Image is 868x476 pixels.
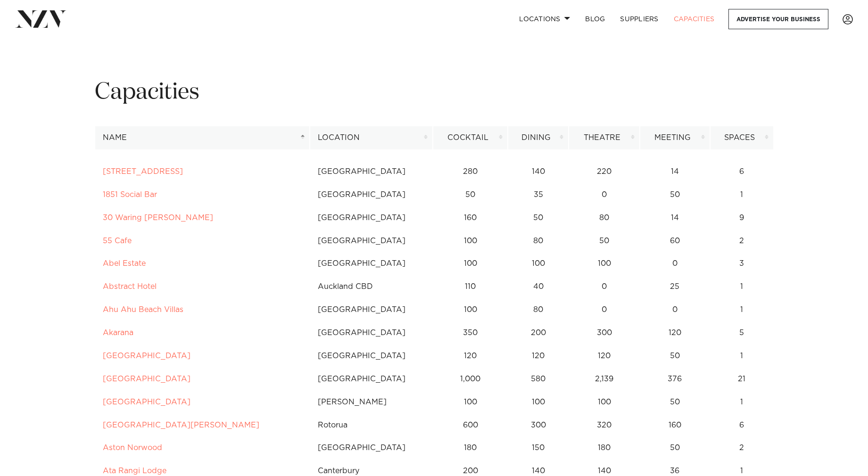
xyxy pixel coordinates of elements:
td: [PERSON_NAME] [310,391,433,414]
td: [GEOGRAPHIC_DATA] [310,206,433,230]
a: [GEOGRAPHIC_DATA] [103,352,190,360]
td: [GEOGRAPHIC_DATA] [310,230,433,253]
td: 120 [569,345,640,368]
th: Meeting: activate to sort column ascending [640,126,710,149]
a: Abstract Hotel [103,283,157,290]
td: 35 [508,183,569,206]
td: 1,000 [433,368,508,391]
td: 0 [640,298,710,321]
td: 180 [433,436,508,460]
td: 320 [569,414,640,437]
td: 160 [433,206,508,230]
td: 3 [710,252,774,275]
a: [GEOGRAPHIC_DATA][PERSON_NAME] [103,421,259,429]
td: 6 [710,160,774,183]
td: 376 [640,368,710,391]
a: Advertise your business [728,9,828,29]
td: 150 [508,436,569,460]
td: 50 [640,345,710,368]
td: 2,139 [569,368,640,391]
a: Ahu Ahu Beach Villas [103,306,183,313]
td: 1 [710,183,774,206]
td: 80 [569,206,640,230]
th: Theatre: activate to sort column ascending [569,126,640,149]
td: 140 [508,160,569,183]
td: 0 [569,183,640,206]
img: nzv-logo.png [15,10,66,27]
td: 160 [640,414,710,437]
td: 100 [433,230,508,253]
td: 180 [569,436,640,460]
td: 300 [569,321,640,345]
a: [GEOGRAPHIC_DATA] [103,375,190,383]
td: 40 [508,275,569,298]
td: 100 [508,391,569,414]
td: 100 [433,252,508,275]
td: 21 [710,368,774,391]
td: 300 [508,414,569,437]
td: 120 [508,345,569,368]
td: 110 [433,275,508,298]
a: Locations [512,9,578,29]
td: [GEOGRAPHIC_DATA] [310,321,433,345]
td: 220 [569,160,640,183]
a: Aston Norwood [103,444,162,451]
td: 14 [640,206,710,230]
td: [GEOGRAPHIC_DATA] [310,368,433,391]
th: Cocktail: activate to sort column ascending [433,126,508,149]
td: 5 [710,321,774,345]
td: 60 [640,230,710,253]
td: 50 [433,183,508,206]
th: Spaces: activate to sort column ascending [710,126,774,149]
td: 6 [710,414,774,437]
td: 2 [710,436,774,460]
th: Location: activate to sort column ascending [310,126,433,149]
td: 14 [640,160,710,183]
td: 0 [640,252,710,275]
td: 50 [569,230,640,253]
td: 1 [710,391,774,414]
td: 2 [710,230,774,253]
a: [GEOGRAPHIC_DATA] [103,398,190,406]
a: BLOG [578,9,612,29]
td: 100 [569,252,640,275]
td: 50 [640,436,710,460]
td: 0 [569,298,640,321]
td: 50 [640,183,710,206]
td: 50 [508,206,569,230]
td: 9 [710,206,774,230]
td: 200 [508,321,569,345]
td: 1 [710,298,774,321]
td: 280 [433,160,508,183]
td: [GEOGRAPHIC_DATA] [310,298,433,321]
td: 50 [640,391,710,414]
td: 600 [433,414,508,437]
a: [STREET_ADDRESS] [103,168,183,175]
td: 1 [710,275,774,298]
a: SUPPLIERS [612,9,666,29]
td: 0 [569,275,640,298]
td: 120 [433,345,508,368]
a: 55 Cafe [103,237,132,245]
td: [GEOGRAPHIC_DATA] [310,252,433,275]
td: 100 [433,298,508,321]
td: Auckland CBD [310,275,433,298]
a: Capacities [666,9,722,29]
td: 580 [508,368,569,391]
td: [GEOGRAPHIC_DATA] [310,183,433,206]
a: Abel Estate [103,260,146,267]
td: 80 [508,298,569,321]
td: 120 [640,321,710,345]
td: 100 [433,391,508,414]
td: 25 [640,275,710,298]
td: [GEOGRAPHIC_DATA] [310,345,433,368]
a: Ata Rangi Lodge [103,467,166,475]
h1: Capacities [95,78,774,107]
a: 30 Waring [PERSON_NAME] [103,214,213,222]
td: 100 [508,252,569,275]
td: 350 [433,321,508,345]
td: [GEOGRAPHIC_DATA] [310,436,433,460]
th: Name: activate to sort column descending [95,126,310,149]
td: [GEOGRAPHIC_DATA] [310,160,433,183]
td: 1 [710,345,774,368]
